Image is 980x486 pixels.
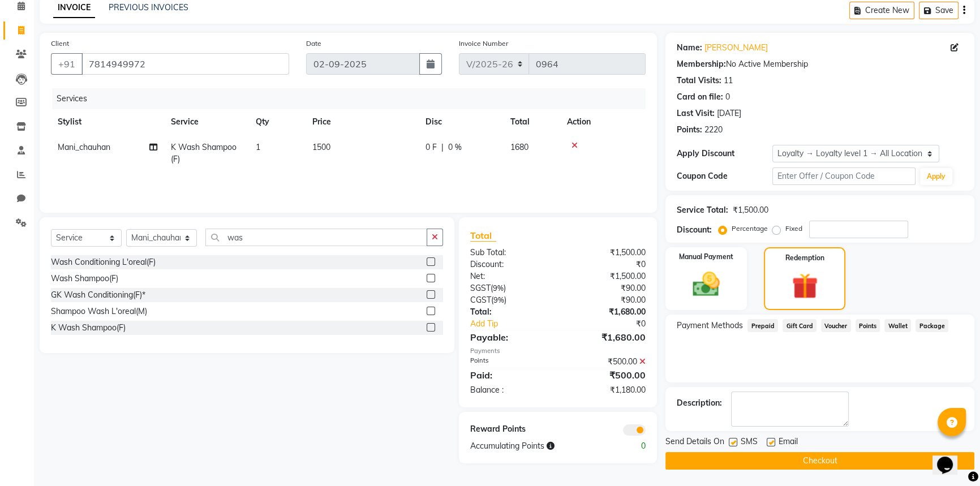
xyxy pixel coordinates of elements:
[677,91,723,103] div: Card on file:
[462,384,558,396] div: Balance :
[704,42,768,54] a: [PERSON_NAME]
[51,289,145,301] div: GK Wash Conditioning(F)*
[677,224,712,236] div: Discount:
[665,452,974,470] button: Checkout
[783,319,816,332] span: Gift Card
[606,440,654,452] div: 0
[51,109,164,135] th: Stylist
[462,306,558,318] div: Total:
[932,441,969,475] iframe: chat widget
[462,282,558,294] div: ( )
[558,330,654,344] div: ₹1,680.00
[462,440,607,452] div: Accumulating Points
[52,88,654,109] div: Services
[306,109,419,135] th: Price
[677,204,728,216] div: Service Total:
[109,2,188,12] a: PREVIOUS INVOICES
[462,368,558,382] div: Paid:
[677,320,743,332] span: Payment Methods
[558,294,654,306] div: ₹90.00
[677,124,702,136] div: Points:
[725,91,730,103] div: 0
[679,252,733,262] label: Manual Payment
[677,42,702,54] div: Name:
[462,294,558,306] div: ( )
[717,107,741,119] div: [DATE]
[779,436,798,450] span: Email
[677,58,726,70] div: Membership:
[677,58,963,70] div: No Active Membership
[747,319,778,332] span: Prepaid
[915,319,948,332] span: Package
[459,38,508,49] label: Invoice Number
[205,229,427,246] input: Search or Scan
[441,141,444,153] span: |
[919,2,958,19] button: Save
[684,269,728,300] img: _cash.svg
[462,259,558,270] div: Discount:
[51,38,69,49] label: Client
[256,142,260,152] span: 1
[724,75,733,87] div: 11
[51,322,126,334] div: K Wash Shampoo(F)
[462,318,574,330] a: Add Tip
[462,270,558,282] div: Net:
[493,295,504,304] span: 9%
[419,109,504,135] th: Disc
[462,423,558,436] div: Reward Points
[462,330,558,344] div: Payable:
[920,168,952,185] button: Apply
[164,109,249,135] th: Service
[558,259,654,270] div: ₹0
[558,368,654,382] div: ₹500.00
[470,295,491,305] span: CGST
[785,223,802,234] label: Fixed
[558,247,654,259] div: ₹1,500.00
[821,319,851,332] span: Voucher
[51,306,147,317] div: Shampoo Wash L'oreal(M)
[665,436,724,450] span: Send Details On
[504,109,560,135] th: Total
[493,283,504,293] span: 9%
[470,230,496,242] span: Total
[677,170,772,182] div: Coupon Code
[558,384,654,396] div: ₹1,180.00
[558,356,654,368] div: ₹500.00
[558,270,654,282] div: ₹1,500.00
[51,256,156,268] div: Wash Conditioning L'oreal(F)
[741,436,758,450] span: SMS
[856,319,880,332] span: Points
[732,223,768,234] label: Percentage
[249,109,306,135] th: Qty
[558,282,654,294] div: ₹90.00
[510,142,528,152] span: 1680
[560,109,646,135] th: Action
[462,356,558,368] div: Points
[51,53,83,75] button: +91
[58,142,110,152] span: Mani_chauhan
[785,253,824,263] label: Redemption
[574,318,654,330] div: ₹0
[425,141,437,153] span: 0 F
[470,283,491,293] span: SGST
[677,148,772,160] div: Apply Discount
[784,270,826,302] img: _gift.svg
[677,75,721,87] div: Total Visits:
[470,346,646,356] div: Payments
[81,53,289,75] input: Search by Name/Mobile/Email/Code
[312,142,330,152] span: 1500
[849,2,914,19] button: Create New
[677,397,722,409] div: Description:
[171,142,237,164] span: K Wash Shampoo(F)
[51,273,118,285] div: Wash Shampoo(F)
[306,38,321,49] label: Date
[704,124,723,136] div: 2220
[448,141,462,153] span: 0 %
[462,247,558,259] div: Sub Total:
[677,107,715,119] div: Last Visit:
[884,319,911,332] span: Wallet
[733,204,768,216] div: ₹1,500.00
[772,167,915,185] input: Enter Offer / Coupon Code
[558,306,654,318] div: ₹1,680.00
